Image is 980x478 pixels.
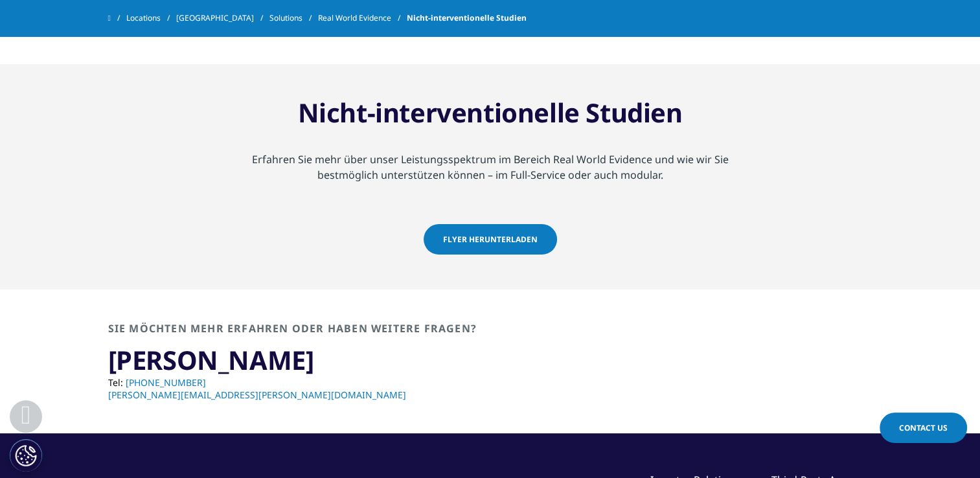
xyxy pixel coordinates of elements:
[108,322,646,344] div: Sie möchten mehr erfahren oder haben weitere Fragen?
[318,6,407,30] a: Real World Evidence
[240,152,740,183] center: Erfahren Sie mehr über unser Leistungsspektrum im Bereich Real World Evidence und wie wir Sie bes...
[424,224,557,255] a: FLYER HERUNTERLADEN
[407,6,527,30] span: Nicht-interventionelle Studien
[108,344,646,376] h3: [PERSON_NAME]
[899,422,948,433] span: Contact Us
[443,234,538,245] span: FLYER HERUNTERLADEN
[126,376,206,389] a: [PHONE_NUMBER]
[108,389,406,401] a: [PERSON_NAME][EMAIL_ADDRESS][PERSON_NAME][DOMAIN_NAME]
[269,6,318,30] a: Solutions
[297,97,682,136] h2: Nicht-interventionelle Studien
[176,6,269,30] a: [GEOGRAPHIC_DATA]
[126,6,176,30] a: Locations
[10,439,42,472] button: Cookie-Einstellungen
[108,376,123,389] span: Tel:
[880,413,967,443] a: Contact Us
